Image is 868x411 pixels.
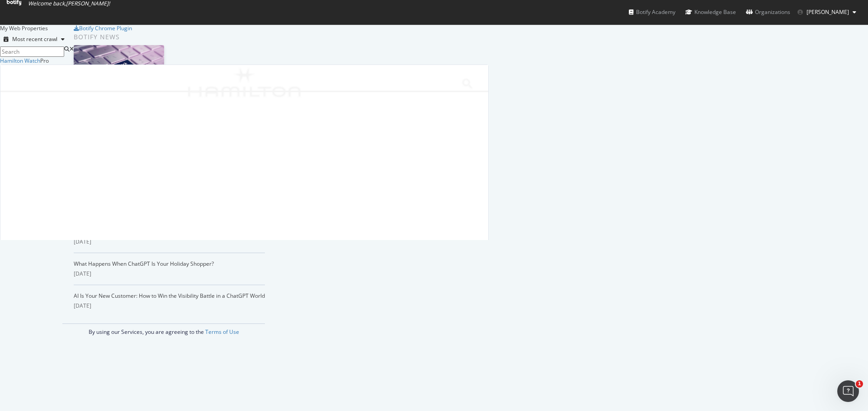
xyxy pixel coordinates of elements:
span: 1 [856,380,863,388]
div: Most recent crawl [12,37,57,42]
div: Botify news [74,32,265,42]
div: Botify Chrome Plugin [79,24,132,32]
a: What Happens When ChatGPT Is Your Holiday Shopper? [74,260,214,268]
div: By using our Services, you are agreeing to the [62,323,265,336]
button: [PERSON_NAME] [790,5,863,19]
div: Organizations [746,8,790,17]
div: Knowledge Base [685,8,736,17]
div: [DATE] [74,238,265,246]
div: [DATE] [74,302,265,310]
a: AI Is Your New Customer: How to Win the Visibility Battle in a ChatGPT World [74,292,265,300]
a: Terms of Use [205,328,239,336]
img: Prepare for Black Friday 2025 by Prioritizing AI Search Visibility [74,45,164,92]
div: Botify Academy [629,8,675,17]
div: [DATE] [74,270,265,278]
iframe: Intercom live chat [837,380,859,402]
span: Alex Hantson [807,8,849,16]
div: Pro [40,57,49,65]
a: Botify Chrome Plugin [74,24,132,32]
